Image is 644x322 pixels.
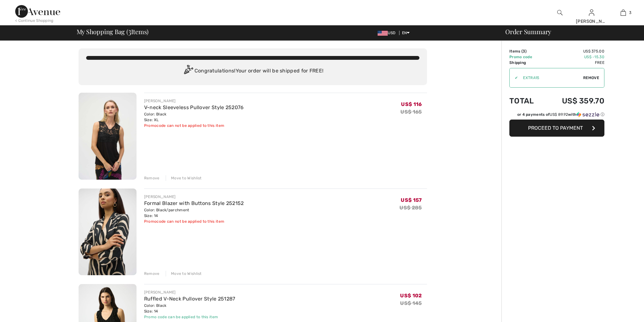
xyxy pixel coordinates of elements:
td: Total [509,90,544,112]
td: US$ 375.00 [544,48,604,54]
span: Remove [583,75,599,81]
div: < Continue Shopping [15,18,54,23]
div: Color: Black Size: 14 [144,303,235,314]
span: US$ 116 [401,101,422,107]
div: Promo code can be applied to this item [144,314,235,320]
span: US$ 89.92 [550,112,568,117]
img: search the website [557,9,563,16]
img: Sezzle [577,112,599,117]
span: 3 [128,27,131,35]
td: US$ -15.30 [544,54,604,60]
div: Promocode can not be applied to this item [144,123,244,128]
span: EN [402,31,410,35]
span: Proceed to Payment [528,125,583,131]
td: Free [544,60,604,65]
div: [PERSON_NAME] [144,289,235,295]
div: [PERSON_NAME] [144,98,244,104]
a: Formal Blazer with Buttons Style 252152 [144,200,244,206]
div: Color: Black Size: XL [144,111,244,123]
span: US$ 102 [400,293,422,299]
td: Shipping [509,60,544,65]
span: My Shopping Bag ( Items) [77,28,149,35]
div: Remove [144,175,160,181]
div: Promocode can not be applied to this item [144,219,244,224]
td: Promo code [509,54,544,60]
div: ✔ [510,75,518,81]
div: [PERSON_NAME] [576,18,607,25]
button: Proceed to Payment [509,120,604,137]
s: US$ 145 [400,300,422,306]
a: Ruffled V-Neck Pullover Style 251287 [144,296,235,302]
img: Formal Blazer with Buttons Style 252152 [79,189,137,276]
img: 1ère Avenue [15,5,60,18]
span: USD [378,31,398,35]
img: US Dollar [378,31,388,36]
s: US$ 165 [400,109,422,115]
div: Move to Wishlist [166,175,202,181]
div: Color: Black/parchment Size: 14 [144,207,244,219]
div: Move to Wishlist [166,271,202,276]
div: or 4 payments of with [517,112,604,117]
a: V-neck Sleeveless Pullover Style 252076 [144,104,244,110]
td: US$ 359.70 [544,90,604,112]
div: Remove [144,271,160,276]
span: US$ 157 [401,197,422,203]
span: 3 [629,10,631,15]
div: or 4 payments ofUS$ 89.92withSezzle Click to learn more about Sezzle [509,112,604,120]
s: US$ 285 [399,205,422,211]
div: Order Summary [498,28,640,35]
a: 3 [608,9,639,16]
div: Congratulations! Your order will be shipped for FREE! [86,65,419,77]
input: Promo code [518,68,583,87]
img: My Bag [621,9,626,16]
img: My Info [589,9,594,16]
a: Sign In [589,9,594,15]
img: Congratulation2.svg [182,65,194,77]
span: 3 [523,49,525,53]
div: [PERSON_NAME] [144,194,244,200]
img: V-neck Sleeveless Pullover Style 252076 [79,93,137,180]
td: Items ( ) [509,48,544,54]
